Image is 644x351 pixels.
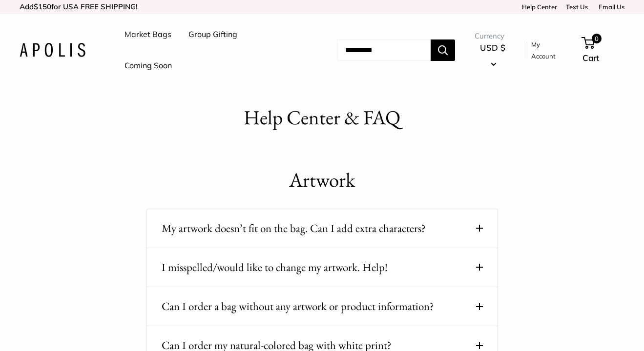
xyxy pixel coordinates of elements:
[244,103,400,132] h1: Help Center & FAQ
[125,27,171,42] a: Market Bags
[531,39,566,62] a: My Account
[162,297,483,316] button: Can I order a bag without any artwork or product information?
[146,166,498,195] h1: Artwork
[34,2,51,11] span: $150
[582,35,624,66] a: 0 Cart
[125,58,172,73] a: Coming Soon
[519,3,557,11] a: Help Center
[582,53,599,63] span: Cart
[475,40,510,71] button: USD $
[188,27,237,42] a: Group Gifting
[20,43,85,57] img: Apolis
[431,39,455,61] button: Search
[337,39,431,61] input: Search...
[162,258,483,277] button: I misspelled/would like to change my artwork. Help!
[480,42,505,53] span: USD $
[595,3,624,11] a: Email Us
[592,34,602,43] span: 0
[162,219,483,238] button: My artwork doesn’t fit on the bag. Can I add extra characters?
[566,3,588,11] a: Text Us
[475,29,510,43] span: Currency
